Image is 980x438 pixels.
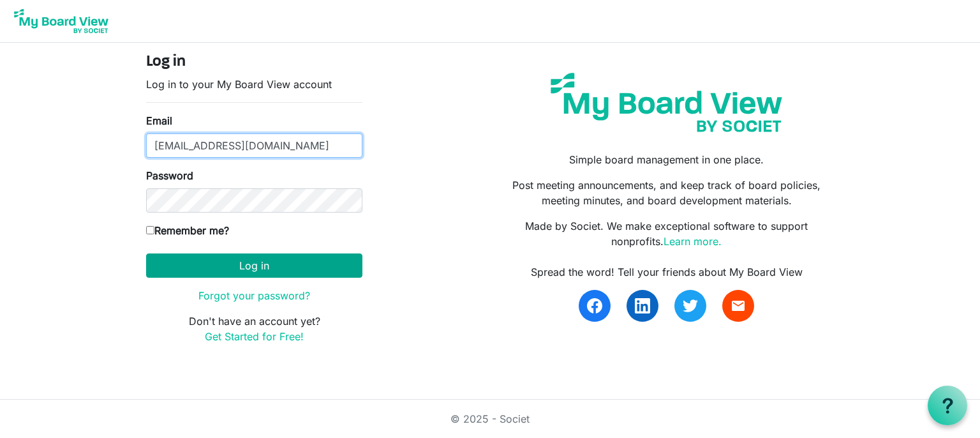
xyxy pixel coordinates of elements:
[541,63,792,142] img: my-board-view-societ.svg
[500,152,834,167] p: Simple board management in one place.
[146,53,362,72] h4: Log in
[205,330,304,343] a: Get Started for Free!
[198,289,310,302] a: Forgot your password?
[664,235,722,248] a: Learn more.
[683,298,698,313] img: twitter.svg
[722,290,754,322] a: email
[635,298,650,313] img: linkedin.svg
[500,177,834,208] p: Post meeting announcements, and keep track of board policies, meeting minutes, and board developm...
[146,313,362,344] p: Don't have an account yet?
[146,223,229,238] label: Remember me?
[10,5,112,37] img: My Board View Logo
[450,412,530,425] a: © 2025 - Societ
[146,168,193,183] label: Password
[146,253,362,278] button: Log in
[587,298,602,313] img: facebook.svg
[731,298,746,313] span: email
[146,77,362,92] p: Log in to your My Board View account
[500,264,834,280] div: Spread the word! Tell your friends about My Board View
[146,226,154,234] input: Remember me?
[146,113,172,128] label: Email
[500,218,834,249] p: Made by Societ. We make exceptional software to support nonprofits.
